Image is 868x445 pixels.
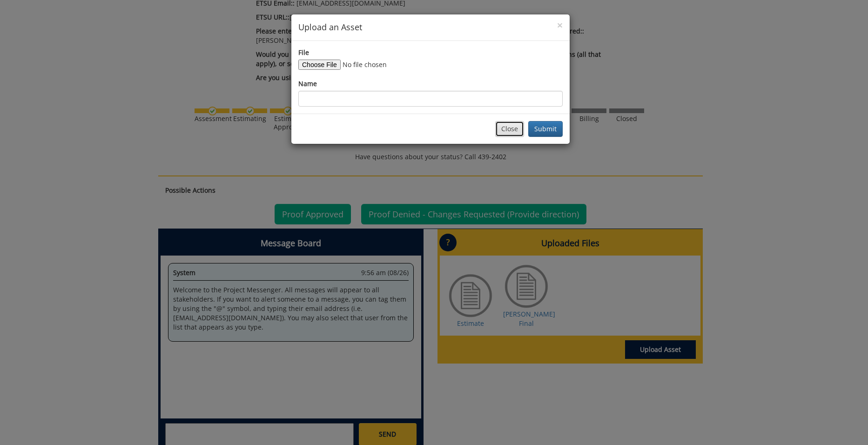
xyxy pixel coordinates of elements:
[298,79,317,88] label: Name
[298,21,563,34] h4: Upload an Asset
[528,121,563,137] button: Submit
[557,20,563,30] button: Close
[557,19,563,32] span: ×
[495,121,524,137] button: Close
[298,48,309,57] label: File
